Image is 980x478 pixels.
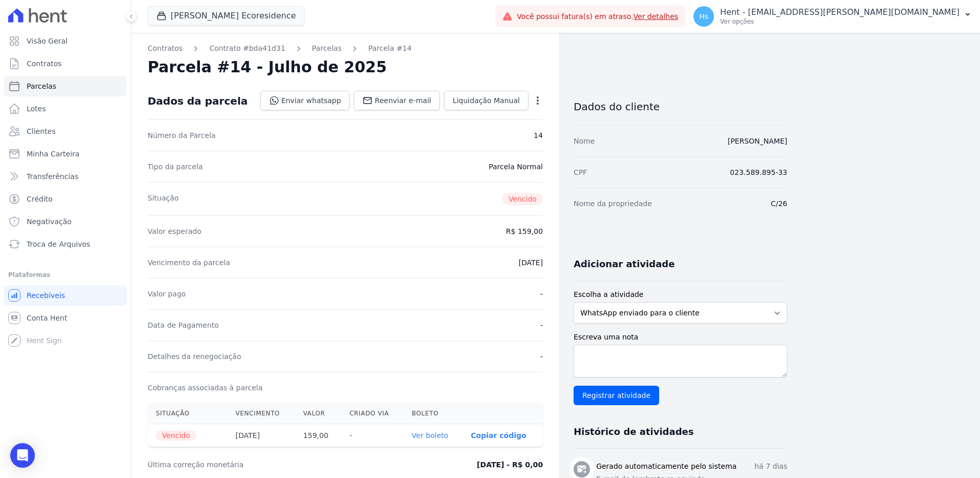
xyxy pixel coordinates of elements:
[209,43,285,54] a: Contrato #bda41d31
[27,36,68,46] span: Visão Geral
[4,98,127,119] a: Lotes
[444,91,528,110] a: Liquidação Manual
[148,6,304,26] button: [PERSON_NAME] Ecoresidence
[720,7,959,17] p: Hent - [EMAIL_ADDRESS][PERSON_NAME][DOMAIN_NAME]
[27,81,56,91] span: Parcelas
[27,239,90,249] span: Troca de Arquivos
[403,403,462,424] th: Boleto
[148,320,219,330] dt: Data de Pagamento
[519,257,543,268] dd: [DATE]
[596,461,737,472] h3: Gerado automaticamente pelo sistema
[148,351,241,362] dt: Detalhes da renegociação
[156,430,196,441] span: Vencido
[148,226,201,236] dt: Valor esperado
[4,308,127,328] a: Conta Hent
[453,95,520,106] span: Liquidação Manual
[634,12,679,21] a: Ver detalhes
[720,17,959,26] p: Ver opções
[574,167,587,177] dt: CPF
[4,53,127,74] a: Contratos
[295,403,341,424] th: Valor
[148,460,381,470] dt: Última correção monetária
[4,234,127,254] a: Troca de Arquivos
[699,13,708,20] span: Hs
[574,198,652,209] dt: Nome da propriedade
[260,91,350,110] a: Enviar whatsapp
[4,285,127,306] a: Recebíveis
[4,144,127,164] a: Minha Carteira
[27,104,46,114] span: Lotes
[4,166,127,187] a: Transferências
[27,290,65,301] span: Recebíveis
[341,403,403,424] th: Criado via
[27,126,55,136] span: Clientes
[312,43,342,54] a: Parcelas
[148,162,203,172] dt: Tipo da parcela
[27,194,53,204] span: Crédito
[27,216,72,227] span: Negativação
[4,31,127,51] a: Visão Geral
[685,2,980,31] button: Hs Hent - [EMAIL_ADDRESS][PERSON_NAME][DOMAIN_NAME] Ver opções
[148,58,387,76] h2: Parcela #14 - Julho de 2025
[228,403,295,424] th: Vencimento
[148,257,230,268] dt: Vencimento da parcela
[540,289,543,299] dd: -
[27,149,79,159] span: Minha Carteira
[506,226,543,236] dd: R$ 159,00
[375,95,431,106] span: Reenviar e-mail
[771,198,787,209] dd: C/26
[354,91,440,110] a: Reenviar e-mail
[27,58,62,69] span: Contratos
[540,351,543,362] dd: -
[148,193,179,205] dt: Situação
[148,95,248,107] div: Dados da parcela
[368,43,412,54] a: Parcela #14
[148,289,186,299] dt: Valor pago
[540,320,543,330] dd: -
[477,460,543,470] dd: [DATE] - R$ 0,00
[574,136,595,146] dt: Nome
[730,167,787,177] dd: 023.589.895-33
[148,403,228,424] th: Situação
[574,386,659,405] input: Registrar atividade
[4,211,127,232] a: Negativação
[754,461,787,472] p: há 7 dias
[4,76,127,96] a: Parcelas
[148,383,262,393] dt: Cobranças associadas à parcela
[471,431,526,440] button: Copiar código
[10,443,35,468] div: Open Intercom Messenger
[148,43,543,54] nav: Breadcrumb
[534,130,543,141] dd: 14
[574,101,787,113] h3: Dados do cliente
[574,289,787,300] label: Escolha a atividade
[341,424,403,447] th: -
[27,313,67,323] span: Conta Hent
[148,43,182,54] a: Contratos
[517,11,678,22] span: Você possui fatura(s) em atraso.
[4,189,127,209] a: Crédito
[488,162,543,172] dd: Parcela Normal
[148,130,216,141] dt: Número da Parcela
[295,424,341,447] th: 159,00
[412,431,448,440] a: Ver boleto
[574,426,693,438] h3: Histórico de atividades
[27,171,78,182] span: Transferências
[502,193,543,205] span: Vencido
[228,424,295,447] th: [DATE]
[574,258,675,270] h3: Adicionar atividade
[4,121,127,142] a: Clientes
[8,269,122,281] div: Plataformas
[574,332,787,343] label: Escreva uma nota
[728,137,787,145] a: [PERSON_NAME]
